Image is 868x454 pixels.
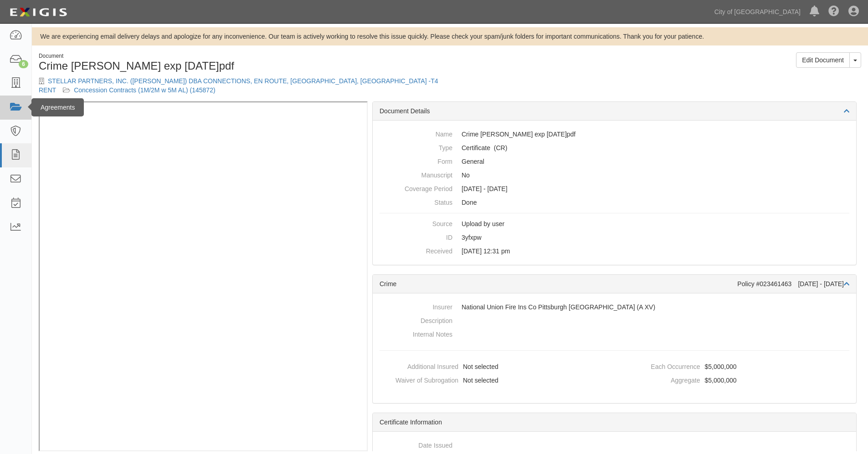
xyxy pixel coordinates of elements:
h1: Crime [PERSON_NAME] exp [DATE]pdf [39,60,443,72]
dd: $5,000,000 [618,360,853,373]
dd: Not selected [376,360,611,373]
dd: Upload by user [380,217,849,231]
dt: Name [380,127,452,139]
dd: Crime [PERSON_NAME] exp [DATE]pdf [380,127,849,141]
dt: Source [380,217,452,228]
dt: Description [380,314,452,325]
dd: Done [380,196,849,209]
dt: Additional Insured [376,360,458,371]
dt: Internal Notes [380,328,452,339]
dt: Insurer [380,300,452,312]
dt: Coverage Period [380,182,452,193]
dd: [DATE] - [DATE] [380,182,849,196]
a: Concession Contracts (1M/2M w 5M AL) (145872) [74,86,215,94]
i: Help Center - Complianz [828,6,839,17]
dt: Date Issued [380,439,452,450]
dt: Received [380,244,452,256]
dd: Crime [380,141,849,155]
dd: $5,000,000 [618,373,853,387]
dd: [DATE] 12:31 pm [380,244,849,258]
dt: Type [380,141,452,152]
div: Crime [380,279,737,288]
div: Document [39,52,443,60]
div: Certificate Information [373,413,856,432]
dt: Aggregate [618,373,700,385]
img: logo-5460c22ac91f19d4615b14bd174203de0afe785f0fc80cf4dbbc73dc1793850b.png [7,4,70,20]
div: Policy #023461463 [DATE] - [DATE] [737,279,849,288]
dd: Not selected [376,373,611,387]
div: 6 [19,60,28,68]
a: City of [GEOGRAPHIC_DATA] [710,3,805,21]
a: Edit Document [796,52,850,68]
dt: Waiver of Subrogation [376,373,458,385]
dd: National Union Fire Ins Co Pittsburgh [GEOGRAPHIC_DATA] (A XV) [380,300,849,314]
div: Document Details [373,102,856,121]
dd: 3yfxpw [380,231,849,244]
a: STELLAR PARTNERS, INC. ([PERSON_NAME]) DBA CONNECTIONS, EN ROUTE, [GEOGRAPHIC_DATA], [GEOGRAPHIC_... [39,77,438,94]
dd: No [380,168,849,182]
div: Agreements [31,98,84,116]
dt: Form [380,155,452,166]
dt: ID [380,231,452,242]
dt: Each Occurrence [618,360,700,371]
dt: Manuscript [380,168,452,180]
dd: General [380,155,849,168]
div: We are experiencing email delivery delays and apologize for any inconvenience. Our team is active... [32,32,868,41]
dt: Status [380,196,452,207]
